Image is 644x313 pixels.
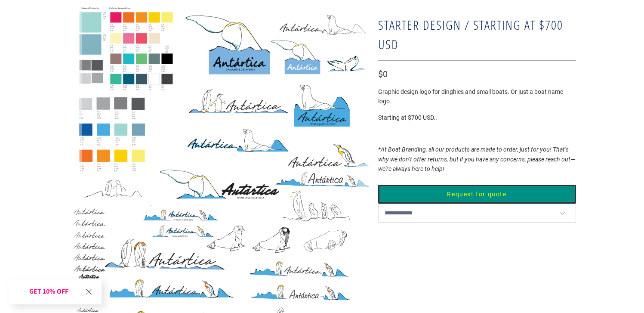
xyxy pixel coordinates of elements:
span: $0 [378,69,388,79]
button: Request for quote [378,185,576,204]
h1: STARTER DESIGN / Starting at $700 USD [378,13,576,54]
p: Graphic design logo for dinghies and small boats. Or just a boat name logo. [378,87,576,106]
em: *At Boat Branding, all our products are made to order, just for you! That’s why we don’t offer re... [378,146,575,172]
p: Starting at $700 USD.. [378,113,576,122]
